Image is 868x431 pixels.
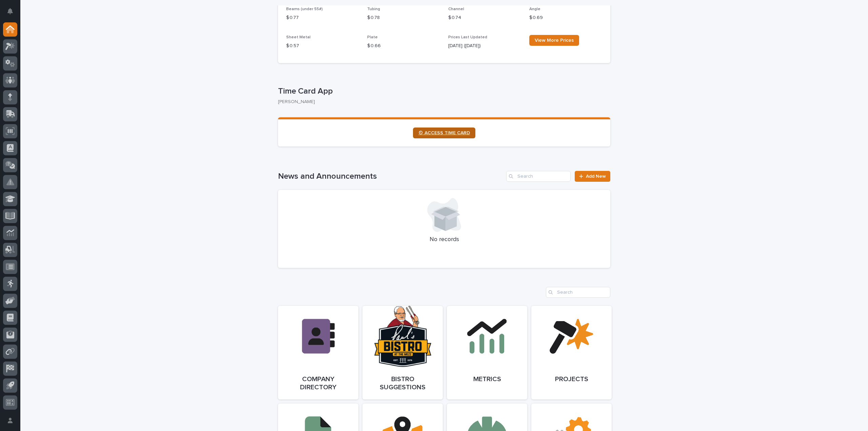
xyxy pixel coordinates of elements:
a: View More Prices [529,35,579,46]
a: Projects [531,306,612,399]
span: Channel [448,7,464,11]
span: Add New [586,174,606,179]
span: Plate [367,35,378,39]
a: Add New [575,171,610,182]
input: Search [546,287,610,298]
p: $ 0.57 [286,42,359,50]
span: Tubing [367,7,380,11]
input: Search [506,171,571,182]
a: Metrics [447,306,527,399]
div: Notifications [8,8,17,19]
p: [PERSON_NAME] [278,99,605,105]
a: Company Directory [278,306,358,399]
span: View More Prices [535,38,574,43]
p: $ 0.74 [448,14,521,21]
p: $ 0.66 [367,42,440,50]
p: No records [286,236,602,243]
p: Time Card App [278,86,608,96]
p: $ 0.78 [367,14,440,21]
span: Beams (under 55#) [286,7,323,11]
button: Notifications [3,4,17,18]
span: Angle [529,7,540,11]
a: ⏲ ACCESS TIME CARD [413,128,475,138]
p: [DATE] ([DATE]) [448,42,521,50]
h1: News and Announcements [278,172,504,181]
a: Bistro Suggestions [362,306,443,399]
span: Prices Last Updated [448,35,487,39]
p: $ 0.69 [529,14,602,21]
span: Sheet Metal [286,35,311,39]
span: ⏲ ACCESS TIME CARD [418,131,470,135]
p: $ 0.77 [286,14,359,21]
